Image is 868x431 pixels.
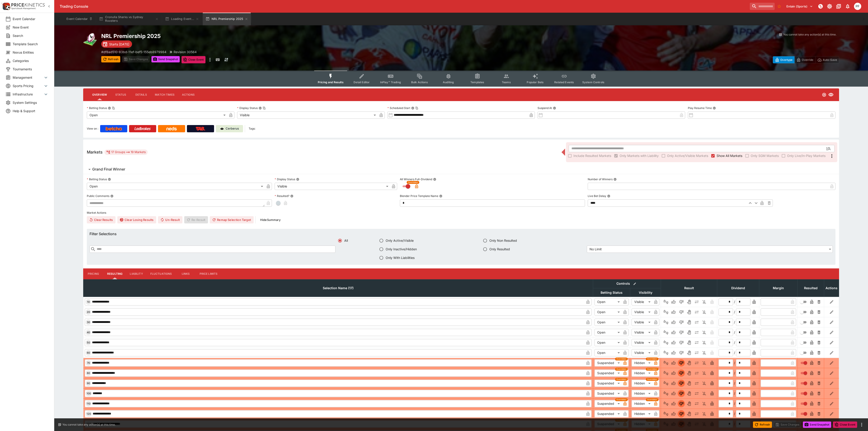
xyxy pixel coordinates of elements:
p: Betting Status [87,177,107,181]
button: Blender Price Template Name [439,194,442,198]
a: Cerberus [216,125,243,132]
button: Scheduled StartCopy To Clipboard [411,107,414,110]
button: Live Bet Delay [607,194,610,198]
div: / [734,299,735,304]
div: / [734,371,735,375]
img: PriceKinetics Logo [1,2,10,11]
img: TabNZ [196,127,205,130]
button: Eliminated In Play [701,298,708,305]
div: Hidden [632,390,652,397]
div: Event type filters [314,71,608,87]
span: 120 [86,412,92,415]
span: 20 [86,310,91,314]
div: Visible [632,329,652,336]
button: Event Calendar [64,13,95,25]
button: Auto-Save [815,56,839,63]
span: 90 [86,382,91,385]
span: Only Active/Visible Markets [667,153,708,158]
button: Number of Winners [613,178,617,181]
button: Close Event [182,56,206,63]
button: Push [693,400,700,407]
span: Teams [502,81,511,84]
button: Not Set [662,319,670,326]
button: Suspend At [553,107,556,110]
span: Include Resulted Markets [573,153,611,158]
span: Sports Pricing [13,83,43,88]
button: Void [685,390,693,397]
span: Event Calendar [13,17,49,21]
button: Push [693,369,700,377]
p: Auto-Save [823,57,837,62]
span: Overridden [647,358,657,360]
button: Liability [126,268,146,279]
label: View on : [87,125,98,132]
button: Lose [678,298,685,305]
div: Visible [632,319,652,326]
div: / [734,330,735,335]
button: Lose [678,400,685,407]
div: Peter Fairgrieve [854,3,861,10]
button: Not Set [662,369,670,377]
button: NOT Connected to PK [816,2,825,10]
div: Hidden [632,410,652,417]
span: Templates [470,81,484,84]
button: Status [111,89,131,100]
span: Auditing [443,81,454,84]
label: Market Actions [87,209,835,216]
button: Eliminated In Play [701,339,708,346]
button: Win [670,319,677,326]
span: Nexus Entities [13,50,49,55]
div: Open [594,329,621,336]
span: Detail Editor [354,81,370,84]
span: Overridden [647,368,657,371]
p: Resulted? [275,194,289,198]
button: Links [176,268,196,279]
span: InPlay™ Trading [380,81,401,84]
button: HideSummary [257,216,283,223]
button: Void [685,400,693,407]
div: / [734,401,735,406]
div: / [734,310,735,314]
span: Categories [13,58,49,63]
span: Overridden [647,398,657,401]
span: Only SGM Markets [751,153,779,158]
button: Lose [678,339,685,346]
button: Push [693,349,700,356]
svg: More [829,153,835,159]
img: Neds [166,127,177,130]
button: Not Set [662,349,670,356]
img: Sportsbook Management [11,7,36,9]
button: Override [794,56,815,63]
button: Bulk edit [632,281,638,287]
span: 30 [86,321,91,324]
div: Suspended [594,359,621,367]
div: / [734,320,735,324]
button: Match Times [151,89,178,100]
h6: Grand Final Winner [92,167,125,172]
p: Blender Price Template Name [400,194,438,198]
button: Lose [678,380,685,387]
button: Documentation [835,2,843,10]
button: Un-Result [158,216,182,223]
span: Overridden [647,378,657,381]
div: / [734,340,735,345]
button: Select Tenant [784,3,816,10]
button: Send Snapshot [803,422,831,428]
span: Only Inactive/Hidden [386,247,417,251]
div: Open [594,308,621,316]
div: Open [594,349,621,356]
button: Push [693,308,700,316]
div: Suspended [594,390,621,397]
button: Open [824,144,833,153]
span: Visibility [634,290,657,295]
button: Overview [89,89,111,100]
div: / [734,381,735,386]
span: System Settings [13,100,49,105]
span: 10 [86,300,91,303]
button: Not Set [662,329,670,336]
div: Visible [275,183,390,190]
div: No Limit [587,246,833,253]
span: 80 [86,372,91,375]
th: Controls [593,279,661,288]
h2: Copy To Clipboard [101,33,470,40]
